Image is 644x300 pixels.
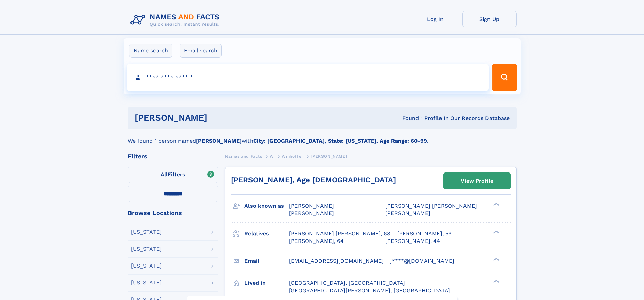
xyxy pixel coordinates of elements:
[289,203,334,209] span: [PERSON_NAME]
[244,277,289,289] h3: Lived in
[161,171,168,178] span: All
[289,237,344,245] a: [PERSON_NAME], 64
[492,279,500,283] div: ❯
[289,287,450,294] span: [GEOGRAPHIC_DATA][PERSON_NAME], [GEOGRAPHIC_DATA]
[385,237,440,245] a: [PERSON_NAME], 44
[244,228,289,239] h3: Relatives
[244,255,289,267] h3: Email
[444,173,510,189] a: View Profile
[492,230,500,234] div: ❯
[131,280,162,285] div: [US_STATE]
[282,152,303,160] a: Winhoffer
[289,230,390,237] a: [PERSON_NAME] [PERSON_NAME], 68
[128,167,218,183] label: Filters
[128,11,225,29] img: Logo Names and Facts
[244,200,289,212] h3: Also known as
[131,229,162,235] div: [US_STATE]
[289,258,384,264] span: [EMAIL_ADDRESS][DOMAIN_NAME]
[385,203,477,209] span: [PERSON_NAME] [PERSON_NAME]
[492,202,500,207] div: ❯
[196,138,242,144] b: [PERSON_NAME]
[282,154,303,159] span: Winhoffer
[385,210,430,216] span: [PERSON_NAME]
[129,44,172,58] label: Name search
[131,263,162,269] div: [US_STATE]
[131,246,162,252] div: [US_STATE]
[461,173,493,189] div: View Profile
[127,64,489,91] input: search input
[135,114,305,122] h1: [PERSON_NAME]
[492,64,517,91] button: Search Button
[311,154,347,159] span: [PERSON_NAME]
[408,11,462,27] a: Log In
[289,210,334,216] span: [PERSON_NAME]
[270,152,274,160] a: W
[253,138,427,144] b: City: [GEOGRAPHIC_DATA], State: [US_STATE], Age Range: 60-99
[128,129,517,145] div: We found 1 person named with .
[225,152,262,160] a: Names and Facts
[492,257,500,261] div: ❯
[128,153,218,159] div: Filters
[397,230,452,237] a: [PERSON_NAME], 59
[270,154,274,159] span: W
[462,11,517,27] a: Sign Up
[231,176,396,184] a: [PERSON_NAME], Age [DEMOGRAPHIC_DATA]
[289,280,405,286] span: [GEOGRAPHIC_DATA], [GEOGRAPHIC_DATA]
[180,44,222,58] label: Email search
[128,210,218,216] div: Browse Locations
[305,115,510,122] div: Found 1 Profile In Our Records Database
